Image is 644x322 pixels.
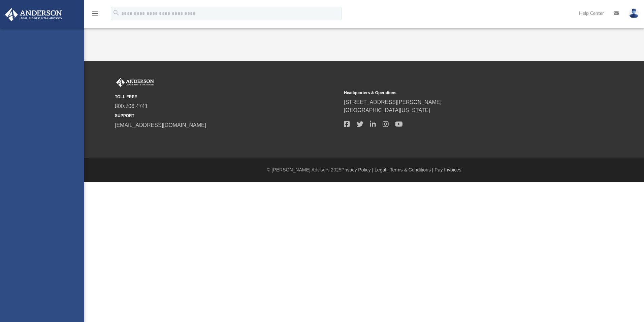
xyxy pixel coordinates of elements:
img: User Pic [629,8,639,18]
small: SUPPORT [115,113,339,119]
div: © [PERSON_NAME] Advisors 2025 [84,166,644,173]
img: Anderson Advisors Platinum Portal [115,78,155,87]
a: [EMAIL_ADDRESS][DOMAIN_NAME] [115,122,206,128]
img: Anderson Advisors Platinum Portal [3,8,64,21]
a: [GEOGRAPHIC_DATA][US_STATE] [344,107,430,113]
small: TOLL FREE [115,94,339,100]
small: Headquarters & Operations [344,90,568,96]
a: [STREET_ADDRESS][PERSON_NAME] [344,99,442,105]
a: 800.706.4741 [115,103,148,109]
i: search [112,9,120,17]
a: Pay Invoices [434,167,461,172]
a: Privacy Policy | [342,167,374,172]
a: Terms & Conditions | [390,167,433,172]
a: Legal | [375,167,389,172]
i: menu [91,9,99,18]
a: menu [91,13,99,18]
